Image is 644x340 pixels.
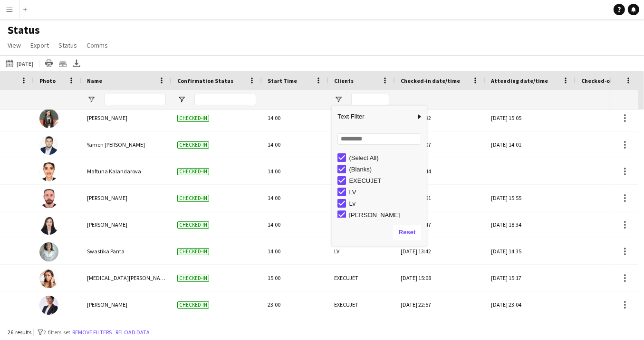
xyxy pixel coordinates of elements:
span: Maftuna Kalandarova [87,168,141,175]
div: LV [328,211,395,238]
a: Status [55,39,81,51]
app-action-btn: Export XLSX [71,58,82,69]
span: Name [87,77,102,84]
div: LV [328,105,395,131]
span: Checked-in [177,301,209,309]
span: 2 filters set [43,329,70,336]
div: [DATE] 14:01 [491,131,570,158]
div: EXECUJET [328,265,395,291]
input: Confirmation Status Filter Input [194,94,256,105]
span: Attending date/time [491,77,548,84]
div: lv [349,200,424,207]
span: Comms [87,41,108,50]
input: Name Filter Input [104,94,166,105]
div: [DATE] 18:34 [491,211,570,238]
div: 14:00 [262,158,328,184]
div: 14:00 [262,131,328,158]
span: Checked-in [177,115,209,122]
div: EXECUJET [349,177,424,184]
a: Export [27,39,53,51]
span: Swastika Panta [87,248,125,255]
div: [DATE] 13:47 [401,211,480,238]
span: Clients [334,77,354,84]
div: [DATE] 15:17 [491,265,570,291]
span: [PERSON_NAME] [87,114,127,121]
span: Export [30,41,49,50]
span: Start Time [268,77,297,84]
div: 14:00 [262,238,328,264]
div: Column Filter [332,106,427,246]
span: Text Filter [332,109,415,125]
div: 14:00 [262,211,328,238]
div: [DATE] 23:04 [491,291,570,318]
a: Comms [83,39,112,51]
div: 23:00 [262,291,328,318]
div: LV [328,185,395,211]
span: Status [58,41,77,50]
span: View [8,41,21,50]
div: [DATE] 15:55 [491,185,570,211]
span: Checked-in [177,248,209,255]
div: LV [328,131,395,158]
app-action-btn: Crew files as ZIP [57,58,68,69]
img: Swastika Panta [39,242,58,261]
div: [DATE] 15:08 [401,265,480,291]
div: [DATE] 14:35 [491,238,570,264]
img: Yamen Abo Hamed [39,136,58,155]
span: Yamen [PERSON_NAME] [87,141,145,148]
span: [PERSON_NAME] [87,194,127,201]
app-action-btn: Print [43,58,55,69]
a: View [4,39,25,51]
div: [DATE] 13:32 [401,105,480,131]
button: Open Filter Menu [87,95,96,104]
input: Search filter values [337,133,421,145]
div: [DATE] 13:51 [401,185,480,211]
button: Reload data [114,327,152,338]
img: Pegah Safdari [39,296,58,315]
button: Remove filters [70,327,114,338]
button: Open Filter Menu [177,95,186,104]
span: Checked-in [177,168,209,175]
div: LV [328,158,395,184]
span: Checked-in [177,141,209,149]
img: Maftuna Kalandarova [39,162,58,181]
img: Kai Deng [39,216,58,235]
div: [DATE] 13:42 [401,238,480,264]
input: Clients Filter Input [351,94,389,105]
div: LV [349,189,424,196]
div: [DATE] 22:57 [401,291,480,318]
img: Maricar Dizon [39,109,58,128]
div: [DATE] 13:44 [401,158,480,184]
span: Checked-in [177,275,209,282]
span: [PERSON_NAME] [87,221,127,228]
span: Checked-in [177,221,209,229]
span: [PERSON_NAME] [87,301,127,308]
img: Yasmin El Rahi [39,269,58,288]
img: Anas Mohamed Nour [39,189,58,208]
button: Open Filter Menu [334,95,343,104]
button: Reset [393,225,421,240]
div: 14:00 [262,105,328,131]
div: (Blanks) [349,166,424,173]
div: Filter List [332,152,427,220]
div: [DATE] 17:07 [401,131,480,158]
span: Checked-in [177,195,209,202]
div: LV [328,238,395,264]
div: 14:00 [262,185,328,211]
div: EXECUJET [328,291,395,318]
div: [PERSON_NAME] [349,211,424,219]
button: [DATE] [4,58,35,69]
span: [MEDICAL_DATA][PERSON_NAME] [87,274,169,281]
span: Checked-in date/time [401,77,460,84]
div: (Select All) [349,154,424,161]
span: Photo [39,77,56,84]
span: Confirmation Status [177,77,233,84]
div: 15:00 [262,265,328,291]
div: [DATE] 15:05 [491,105,570,131]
